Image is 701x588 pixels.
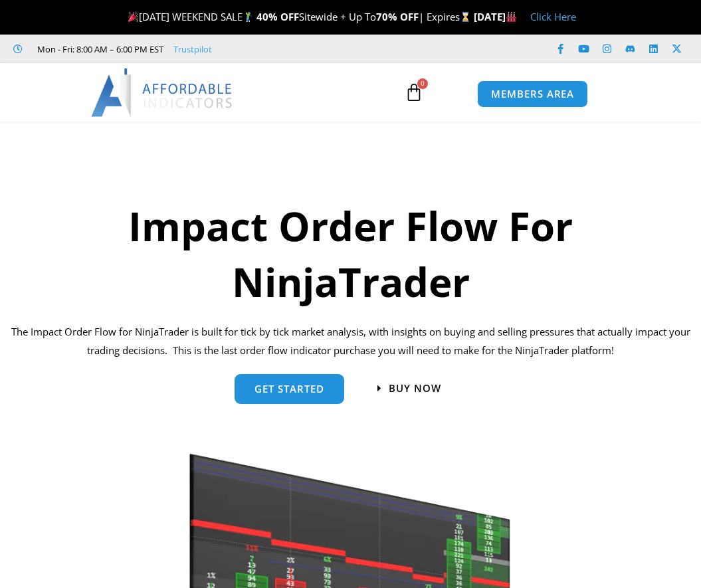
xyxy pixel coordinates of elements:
[256,10,299,23] strong: 40% OFF
[530,10,576,23] a: Click Here
[254,384,324,394] span: get started
[34,41,163,57] span: Mon - Fri: 8:00 AM – 6:00 PM EST
[506,12,516,22] img: 🏭
[243,12,253,22] img: 🏌️‍♂️
[10,323,691,360] p: The Impact Order Flow for NinjaTrader is built for tick by tick market analysis, with insights on...
[10,198,691,310] h1: Impact Order Flow For NinjaTrader
[376,10,419,23] strong: 70% OFF
[385,73,443,112] a: 0
[125,10,474,23] span: [DATE] WEEKEND SALE Sitewide + Up To | Expires
[173,41,212,57] a: Trustpilot
[377,383,441,393] a: Buy now
[474,10,517,23] strong: [DATE]
[417,78,428,89] span: 0
[491,89,574,99] span: MEMBERS AREA
[389,383,441,393] span: Buy now
[477,80,588,108] a: MEMBERS AREA
[235,374,344,404] a: get started
[91,68,234,116] img: LogoAI | Affordable Indicators – NinjaTrader
[128,12,138,22] img: 🎉
[460,12,470,22] img: ⌛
